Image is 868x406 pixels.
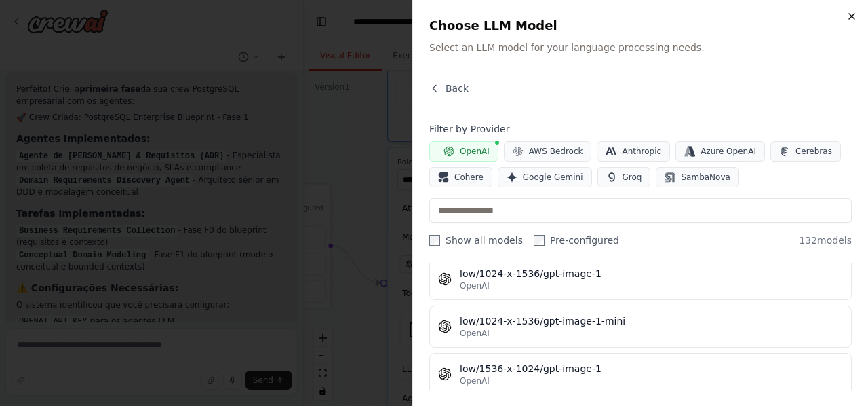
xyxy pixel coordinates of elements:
button: Cerebras [770,141,841,162]
span: OpenAI [460,328,490,339]
span: AWS Bedrock [529,146,583,157]
span: SambaNova [681,172,730,183]
button: Azure OpenAI [675,141,765,162]
span: Anthropic [622,146,661,157]
button: low/1536-x-1024/gpt-image-1OpenAI [429,353,852,395]
button: low/1024-x-1536/gpt-image-1OpenAI [429,258,852,300]
button: Groq [597,167,651,187]
input: Show all models [429,235,440,246]
button: low/1024-x-1536/gpt-image-1-miniOpenAI [429,306,852,348]
button: Back [429,81,469,95]
button: Google Gemini [498,167,592,187]
h4: Filter by Provider [429,122,852,136]
label: Pre-configured [534,234,619,247]
button: AWS Bedrock [504,141,592,162]
label: Show all models [429,234,523,247]
span: Cohere [454,172,484,183]
button: SambaNova [656,167,738,187]
span: OpenAI [460,280,490,291]
span: Cerebras [795,146,832,157]
button: Cohere [429,167,492,187]
span: Back [446,81,469,95]
p: Select an LLM model for your language processing needs. [429,41,852,54]
span: OpenAI [460,146,490,157]
button: OpenAI [429,141,498,162]
div: low/1536-x-1024/gpt-image-1 [460,362,843,375]
span: Google Gemini [523,172,583,183]
span: 132 models [799,234,852,247]
button: Anthropic [597,141,670,162]
input: Pre-configured [534,235,545,246]
span: Azure OpenAI [701,146,756,157]
h2: Choose LLM Model [429,16,852,35]
span: OpenAI [460,375,490,386]
div: low/1024-x-1536/gpt-image-1-mini [460,314,843,328]
div: low/1024-x-1536/gpt-image-1 [460,267,843,280]
span: Groq [623,172,642,183]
